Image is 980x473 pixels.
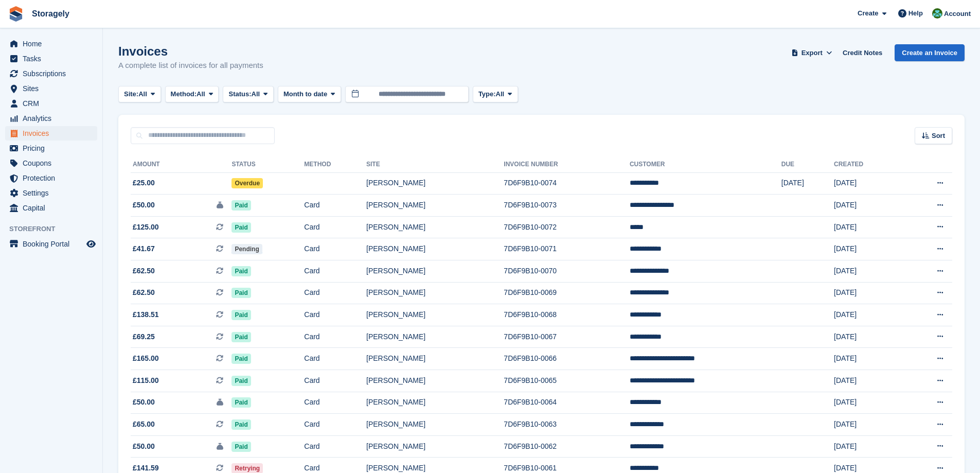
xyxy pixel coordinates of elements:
[504,326,630,348] td: 7D6F9B10-0067
[23,96,84,111] span: CRM
[504,435,630,458] td: 7D6F9B10-0062
[366,238,504,260] td: [PERSON_NAME]
[9,224,102,234] span: Storefront
[133,266,155,276] span: £62.50
[858,8,878,19] span: Create
[5,156,97,170] a: menu
[504,195,630,217] td: 7D6F9B10-0073
[944,9,971,19] span: Account
[231,244,262,254] span: Pending
[834,326,902,348] td: [DATE]
[366,370,504,392] td: [PERSON_NAME]
[23,156,84,170] span: Coupons
[304,326,366,348] td: Card
[5,186,97,200] a: menu
[781,172,834,195] td: [DATE]
[197,89,205,99] span: All
[5,126,97,141] a: menu
[231,178,263,188] span: Overdue
[231,266,251,276] span: Paid
[366,326,504,348] td: [PERSON_NAME]
[231,310,251,320] span: Paid
[304,414,366,436] td: Card
[231,419,251,430] span: Paid
[231,442,251,452] span: Paid
[834,172,902,195] td: [DATE]
[504,282,630,304] td: 7D6F9B10-0069
[133,287,155,298] span: £62.50
[304,392,366,414] td: Card
[304,348,366,370] td: Card
[165,86,219,103] button: Method: All
[5,37,97,51] a: menu
[504,260,630,283] td: 7D6F9B10-0070
[781,156,834,173] th: Due
[252,89,260,99] span: All
[23,237,84,251] span: Booking Portal
[304,238,366,260] td: Card
[5,96,97,111] a: menu
[118,86,161,103] button: Site: All
[124,89,138,99] span: Site:
[504,172,630,195] td: 7D6F9B10-0074
[231,222,251,233] span: Paid
[834,414,902,436] td: [DATE]
[23,51,84,66] span: Tasks
[304,195,366,217] td: Card
[23,186,84,200] span: Settings
[473,86,518,103] button: Type: All
[932,131,945,141] span: Sort
[366,392,504,414] td: [PERSON_NAME]
[366,195,504,217] td: [PERSON_NAME]
[834,195,902,217] td: [DATE]
[504,348,630,370] td: 7D6F9B10-0066
[478,89,496,99] span: Type:
[304,156,366,173] th: Method
[504,304,630,326] td: 7D6F9B10-0068
[834,304,902,326] td: [DATE]
[133,441,155,452] span: £50.00
[496,89,505,99] span: All
[304,435,366,458] td: Card
[118,44,263,58] h1: Invoices
[834,435,902,458] td: [DATE]
[630,156,781,173] th: Customer
[895,44,965,61] a: Create an Invoice
[504,238,630,260] td: 7D6F9B10-0071
[231,397,251,408] span: Paid
[138,89,147,99] span: All
[834,216,902,238] td: [DATE]
[908,8,923,19] span: Help
[366,304,504,326] td: [PERSON_NAME]
[133,243,155,254] span: £41.67
[23,141,84,155] span: Pricing
[28,5,74,22] a: Storagely
[231,354,251,364] span: Paid
[834,348,902,370] td: [DATE]
[278,86,341,103] button: Month to date
[133,200,155,211] span: £50.00
[133,353,159,364] span: £165.00
[5,66,97,81] a: menu
[133,309,159,320] span: £138.51
[5,201,97,215] a: menu
[504,392,630,414] td: 7D6F9B10-0064
[304,370,366,392] td: Card
[801,48,823,58] span: Export
[304,260,366,283] td: Card
[5,81,97,96] a: menu
[118,60,263,72] p: A complete list of invoices for all payments
[85,238,97,250] a: Preview store
[504,216,630,238] td: 7D6F9B10-0072
[133,375,159,386] span: £115.00
[366,156,504,173] th: Site
[133,222,159,233] span: £125.00
[304,216,366,238] td: Card
[304,304,366,326] td: Card
[834,238,902,260] td: [DATE]
[23,81,84,96] span: Sites
[834,392,902,414] td: [DATE]
[23,126,84,141] span: Invoices
[23,111,84,126] span: Analytics
[133,419,155,430] span: £65.00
